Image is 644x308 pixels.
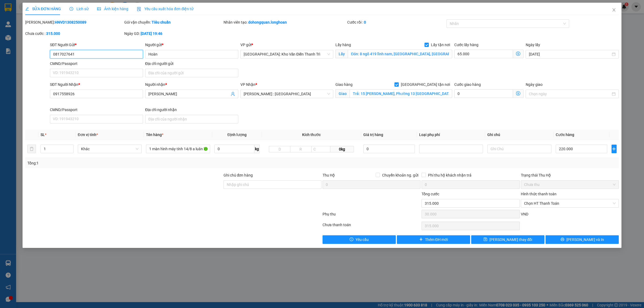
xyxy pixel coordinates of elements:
div: Chưa thanh toán [322,222,421,231]
span: Tên hàng [146,133,163,137]
div: Gói vận chuyển: [124,19,222,25]
div: Phụ thu [322,211,421,221]
input: Ngày lấy [529,51,611,57]
button: delete [27,145,36,153]
input: Ghi chú đơn hàng [224,180,321,189]
span: Hồ Chí Minh : Kho Quận 12 [244,90,330,98]
div: [PERSON_NAME]: [25,19,123,25]
span: Phí thu hộ khách nhận trả [426,172,474,178]
span: VND [521,212,528,216]
span: dollar-circle [516,91,520,96]
input: Cước lấy hàng [454,50,513,58]
span: edit [25,7,29,11]
div: Tổng: 1 [27,160,248,166]
button: Close [606,3,621,18]
label: Cước giao hàng [454,82,481,87]
span: save [484,237,487,242]
label: Ghi chú đơn hàng [224,173,253,177]
th: Loại phụ phí [417,130,485,140]
span: 0kg [330,146,354,152]
span: clock-circle [69,7,73,11]
span: Giao hàng [335,82,353,87]
span: VP Nhận [240,82,255,87]
b: Tiêu chuẩn [152,20,171,24]
input: Lấy tận nơi [348,50,452,58]
span: Lấy tận nơi [429,42,452,48]
div: Trạng thái Thu Hộ [521,172,619,178]
div: CMND/Passport [50,61,143,67]
div: SĐT Người Gửi [50,42,143,48]
span: plus [612,147,616,151]
input: Ghi Chú [487,145,551,153]
span: [GEOGRAPHIC_DATA] tận nơi [399,82,452,87]
div: Cước rồi : [347,19,445,25]
span: kg [254,145,260,153]
span: printer [561,237,564,242]
div: Nhân viên tạo: [224,19,346,25]
span: Yêu cầu xuất hóa đơn điện tử [137,7,193,11]
input: D [269,146,290,152]
span: picture [97,7,101,11]
div: Chưa cước : [25,31,123,36]
input: Địa chỉ của người gửi [145,69,238,77]
button: plusThêm ĐH mới [397,235,470,244]
span: Chọn HT Thanh Toán [524,199,616,207]
span: SL [41,133,45,137]
span: Cước hàng [556,133,574,137]
span: Lấy hàng [335,43,351,47]
div: Người gửi [145,42,238,48]
label: Ngày lấy [526,43,540,47]
div: Người nhận [145,82,238,87]
div: SĐT Người Nhận [50,82,143,87]
th: Ghi chú [485,130,553,140]
span: Hà Nội: Kho Văn Điển Thanh Trì [244,50,330,58]
b: 0 [364,20,366,24]
span: Giá trị hàng [363,133,383,137]
input: VD: Bàn, Ghế [146,145,210,153]
b: [DATE] 19:46 [141,31,162,36]
input: Địa chỉ của người nhận [145,115,238,123]
span: Tổng cước [422,192,439,196]
input: Ngày giao [529,91,611,97]
span: Thu Hộ [323,173,335,177]
input: Cước giao hàng [454,89,513,98]
span: [PERSON_NAME] thay đổi [489,237,532,243]
label: Hình thức thanh toán [521,192,557,196]
span: dollar-circle [516,52,520,56]
div: Ngày GD: [124,31,222,36]
span: Khác [81,145,138,153]
span: user-add [231,92,235,96]
span: Yêu cầu [356,237,369,243]
b: 315.000 [46,31,60,36]
span: exclamation-circle [350,237,353,242]
label: Cước lấy hàng [454,43,478,47]
input: C [311,146,331,152]
span: Thêm ĐH mới [425,237,448,243]
span: Lịch sử [69,7,89,11]
span: SỬA ĐƠN HÀNG [25,7,61,11]
button: save[PERSON_NAME] thay đổi [471,235,544,244]
span: Chuyển khoản ng. gửi [380,172,420,178]
div: Địa chỉ người gửi [145,61,238,67]
span: Kích thước [302,133,321,137]
button: exclamation-circleYêu cầu [323,235,396,244]
b: HNVD1308250089 [55,20,86,24]
button: printer[PERSON_NAME] và In [546,235,619,244]
span: close [612,8,616,12]
img: icon [137,7,141,11]
div: Địa chỉ người nhận [145,107,238,113]
span: Định lượng [228,133,247,137]
div: CMND/Passport [50,107,143,113]
span: Chưa thu [524,181,616,189]
span: [PERSON_NAME] và In [566,237,604,243]
input: Giao tận nơi [350,89,452,98]
span: Lấy [335,50,348,58]
button: plus [612,145,617,153]
span: Ảnh kiện hàng [97,7,128,11]
span: Giao [335,89,350,98]
input: R [290,146,312,152]
b: dohongquan.longhoan [248,20,287,24]
div: VP gửi [240,42,334,48]
span: plus [419,237,423,242]
label: Ngày giao [526,82,543,87]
